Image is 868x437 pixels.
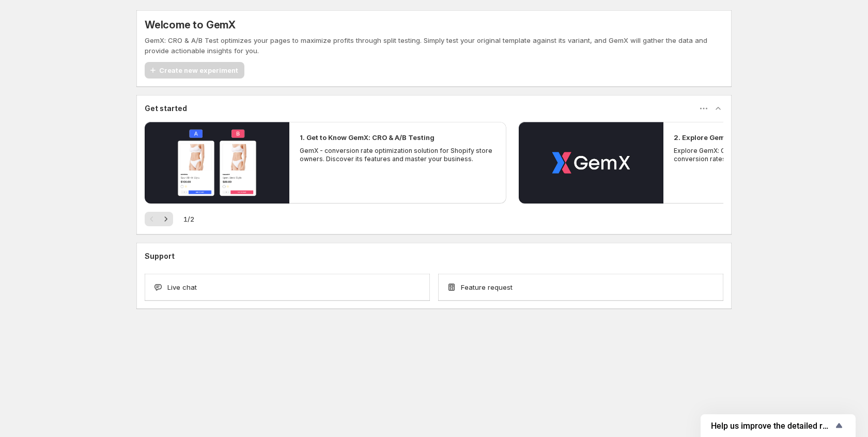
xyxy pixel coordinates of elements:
h3: Get started [145,103,187,114]
span: Live chat [167,282,197,292]
span: 1 / 2 [183,214,194,224]
button: Play video [145,122,289,204]
button: Play video [519,122,663,204]
p: GemX: CRO & A/B Test optimizes your pages to maximize profits through split testing. Simply test ... [145,35,723,56]
h2: 2. Explore GemX: CRO & A/B Testing Use Cases [674,132,834,143]
p: GemX - conversion rate optimization solution for Shopify store owners. Discover its features and ... [300,147,496,163]
span: Help us improve the detailed report for A/B campaigns [711,421,833,431]
h2: 1. Get to Know GemX: CRO & A/B Testing [300,132,435,143]
h5: Welcome to GemX [145,19,236,31]
span: Feature request [461,282,513,292]
nav: Pagination [145,212,173,226]
h3: Support [145,251,175,261]
button: Next [159,212,173,226]
button: Show survey - Help us improve the detailed report for A/B campaigns [711,419,845,432]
